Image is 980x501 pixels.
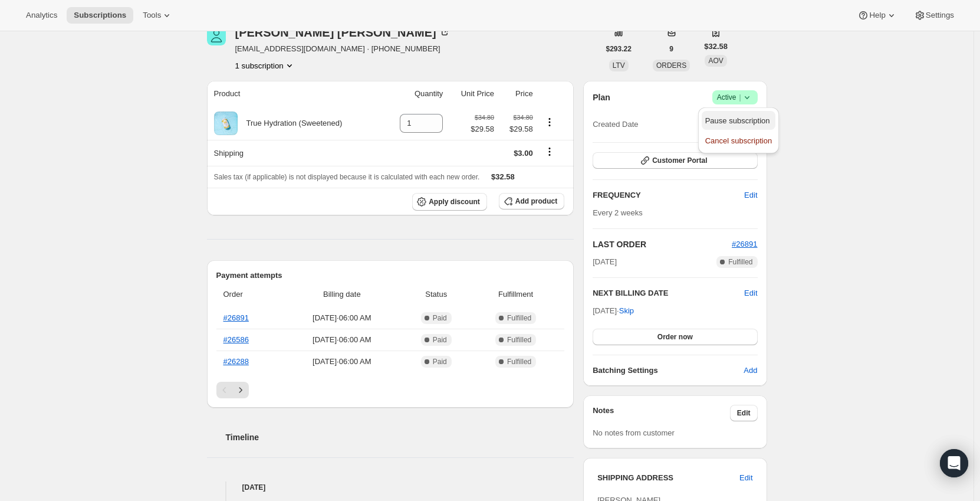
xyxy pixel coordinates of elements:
[223,313,249,322] a: #26891
[593,365,744,376] h6: Batching Settings
[433,313,447,323] span: Paid
[705,116,770,125] span: Pause subscription
[232,382,249,398] button: Next
[593,405,730,421] h3: Notes
[74,11,126,20] span: Subscriptions
[433,357,447,366] span: Paid
[744,365,757,376] span: Add
[136,7,180,24] button: Tools
[744,189,757,201] span: Edit
[67,7,133,24] button: Subscriptions
[475,114,494,121] small: $34.80
[446,81,498,107] th: Unit Price
[850,7,904,24] button: Help
[656,61,686,70] span: ORDERS
[429,197,480,207] span: Apply discount
[593,189,744,201] h2: FREQUENCY
[593,152,757,169] button: Customer Portal
[593,91,610,103] h2: Plan
[593,287,744,299] h2: NEXT BILLING DATE
[739,472,752,484] span: Edit
[652,156,707,165] span: Customer Portal
[732,240,757,248] a: #26891
[498,81,537,107] th: Price
[708,57,723,65] span: AOV
[599,41,639,57] button: $293.22
[474,289,557,300] span: Fulfillment
[507,357,531,366] span: Fulfilled
[593,256,617,268] span: [DATE]
[612,302,641,320] button: Skip
[515,197,557,206] span: Add product
[593,119,638,130] span: Created Date
[669,44,673,54] span: 9
[926,11,954,20] span: Settings
[869,11,885,20] span: Help
[207,482,574,493] h4: [DATE]
[744,287,757,299] button: Edit
[732,238,757,250] button: #26891
[613,61,625,70] span: LTV
[19,7,64,24] button: Analytics
[216,382,565,398] nav: Pagination
[214,173,480,181] span: Sales tax (if applicable) is not displayed because it is calculated with each new order.
[514,149,533,158] span: $3.00
[657,332,693,342] span: Order now
[593,306,634,315] span: [DATE] ·
[285,356,398,368] span: [DATE] · 06:00 AM
[702,131,775,150] button: Cancel subscription
[235,43,450,55] span: [EMAIL_ADDRESS][DOMAIN_NAME] · [PHONE_NUMBER]
[235,60,295,71] button: Product actions
[728,257,752,267] span: Fulfilled
[507,335,531,345] span: Fulfilled
[507,313,531,323] span: Fulfilled
[226,431,574,443] h2: Timeline
[540,116,559,129] button: Product actions
[214,112,238,135] img: product img
[737,186,764,205] button: Edit
[26,11,57,20] span: Analytics
[717,91,753,103] span: Active
[285,312,398,324] span: [DATE] · 06:00 AM
[606,44,632,54] span: $293.22
[730,405,758,421] button: Edit
[907,7,961,24] button: Settings
[207,140,383,166] th: Shipping
[383,81,447,107] th: Quantity
[285,334,398,346] span: [DATE] · 06:00 AM
[702,111,775,130] button: Pause subscription
[207,27,226,45] span: Wilda Etienne
[736,361,764,380] button: Add
[501,123,533,135] span: $29.58
[540,145,559,158] button: Shipping actions
[704,41,728,53] span: $32.58
[593,238,732,250] h2: LAST ORDER
[491,172,515,181] span: $32.58
[143,11,161,20] span: Tools
[737,408,751,418] span: Edit
[405,289,467,300] span: Status
[216,281,282,307] th: Order
[285,289,398,300] span: Billing date
[662,41,680,57] button: 9
[739,93,741,102] span: |
[238,117,343,129] div: True Hydration (Sweetened)
[597,472,739,484] h3: SHIPPING ADDRESS
[940,449,968,477] div: Open Intercom Messenger
[216,270,565,281] h2: Payment attempts
[235,27,450,38] div: [PERSON_NAME] [PERSON_NAME]
[593,208,643,217] span: Every 2 weeks
[593,329,757,345] button: Order now
[412,193,487,211] button: Apply discount
[619,305,634,317] span: Skip
[471,123,494,135] span: $29.58
[433,335,447,345] span: Paid
[207,81,383,107] th: Product
[223,357,249,366] a: #26288
[732,469,759,487] button: Edit
[593,428,675,437] span: No notes from customer
[514,114,533,121] small: $34.80
[705,136,772,145] span: Cancel subscription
